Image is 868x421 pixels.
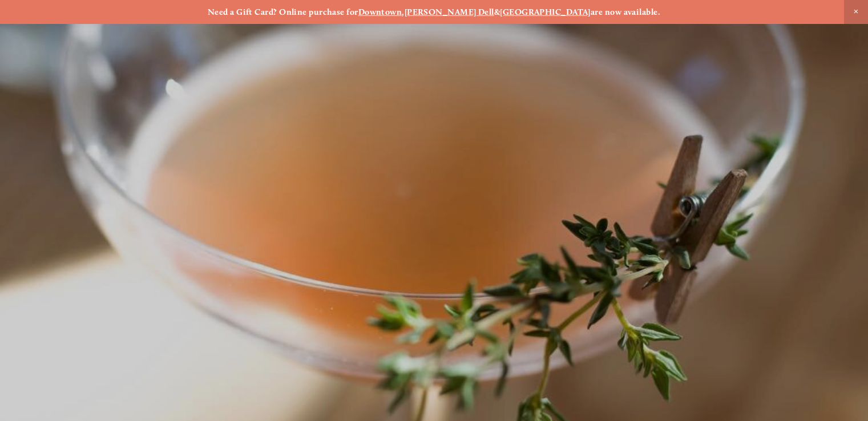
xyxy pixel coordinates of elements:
[405,7,494,17] a: [PERSON_NAME] Dell
[591,7,660,17] strong: are now available.
[500,7,591,17] a: [GEOGRAPHIC_DATA]
[402,7,404,17] strong: ,
[494,7,500,17] strong: &
[208,7,358,17] strong: Need a Gift Card? Online purchase for
[358,7,402,17] a: Downtown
